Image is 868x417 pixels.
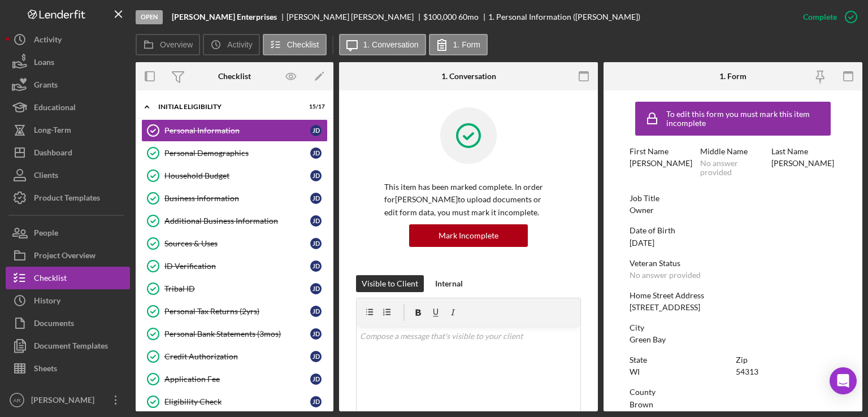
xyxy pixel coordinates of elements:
[227,40,252,49] label: Activity
[488,12,640,21] div: 1. Personal Information ([PERSON_NAME])
[141,164,328,187] a: Household BudgetJD
[439,224,498,247] div: Mark Incomplete
[164,216,310,225] div: Additional Business Information
[803,6,837,28] div: Complete
[310,351,322,362] div: J D
[141,368,328,390] a: Application FeeJD
[287,12,423,21] div: [PERSON_NAME] [PERSON_NAME]
[164,352,310,361] div: Credit Authorization
[700,147,765,156] div: Middle Name
[630,323,836,332] div: City
[164,194,310,203] div: Business Information
[310,147,322,159] div: J D
[310,328,322,340] div: J D
[141,255,328,277] a: ID VerificationJD
[435,275,463,292] div: Internal
[719,72,747,81] div: 1. Form
[164,284,310,293] div: Tribal ID
[423,12,457,21] span: $100,000
[34,186,100,212] div: Product Templates
[141,142,328,164] a: Personal DemographicsJD
[158,103,297,110] div: Initial Eligibility
[441,72,496,81] div: 1. Conversation
[6,289,130,312] button: History
[34,141,72,167] div: Dashboard
[164,375,310,384] div: Application Fee
[6,96,130,119] button: Educational
[6,141,130,164] a: Dashboard
[310,373,322,385] div: J D
[34,335,108,360] div: Document Templates
[630,303,700,312] div: [STREET_ADDRESS]
[141,119,328,142] a: Personal InformationJD
[28,389,102,414] div: [PERSON_NAME]
[6,119,130,141] a: Long-Term
[34,119,71,144] div: Long-Term
[771,159,834,168] div: [PERSON_NAME]
[141,187,328,210] a: Business InformationJD
[830,367,857,394] div: Open Intercom Messenger
[409,224,528,247] button: Mark Incomplete
[339,34,426,55] button: 1. Conversation
[630,355,730,364] div: State
[203,34,259,55] button: Activity
[6,221,130,244] button: People
[6,335,130,357] button: Document Templates
[6,312,130,335] button: Documents
[630,147,695,156] div: First Name
[6,51,130,73] button: Loans
[164,149,310,158] div: Personal Demographics
[630,367,640,376] div: WI
[141,390,328,413] a: Eligibility CheckJD
[630,259,836,268] div: Veteran Status
[384,181,553,219] p: This item has been marked complete. In order for [PERSON_NAME] to upload documents or edit form d...
[6,389,130,411] button: AR[PERSON_NAME]
[172,12,277,21] b: [PERSON_NAME] Enterprises
[630,388,836,397] div: County
[310,215,322,227] div: J D
[6,357,130,380] button: Sheets
[34,96,76,121] div: Educational
[13,397,20,403] text: AR
[630,206,654,215] div: Owner
[164,329,310,338] div: Personal Bank Statements (3mos)
[34,357,57,383] div: Sheets
[34,244,96,270] div: Project Overview
[6,73,130,96] button: Grants
[630,335,666,344] div: Green Bay
[164,126,310,135] div: Personal Information
[630,400,653,409] div: Brown
[310,238,322,249] div: J D
[164,397,310,406] div: Eligibility Check
[141,323,328,345] a: Personal Bank Statements (3mos)JD
[136,10,163,24] div: Open
[630,194,836,203] div: Job Title
[630,291,836,300] div: Home Street Address
[164,239,310,248] div: Sources & Uses
[141,345,328,368] a: Credit AuthorizationJD
[356,275,424,292] button: Visible to Client
[310,306,322,317] div: J D
[310,260,322,272] div: J D
[310,125,322,136] div: J D
[429,275,468,292] button: Internal
[164,171,310,180] div: Household Budget
[630,271,701,280] div: No answer provided
[160,40,193,49] label: Overview
[6,28,130,51] button: Activity
[630,238,654,247] div: [DATE]
[310,170,322,181] div: J D
[34,289,60,315] div: History
[6,244,130,267] button: Project Overview
[34,164,58,189] div: Clients
[305,103,325,110] div: 15 / 17
[141,232,328,255] a: Sources & UsesJD
[736,355,836,364] div: Zip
